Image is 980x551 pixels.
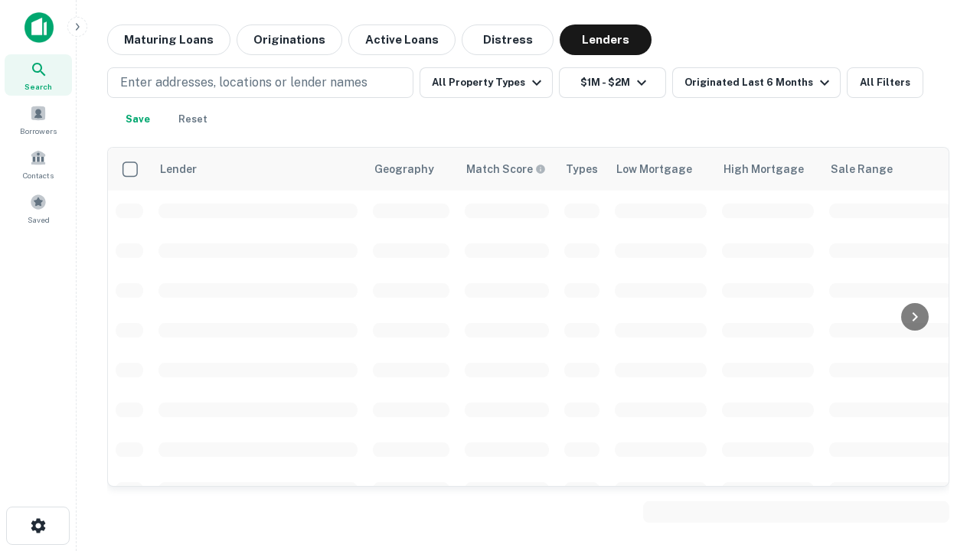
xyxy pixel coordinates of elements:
th: Geography [365,148,457,191]
div: Geography [374,160,434,178]
p: Enter addresses, locations or lender names [120,73,367,92]
button: Reset [168,104,217,135]
th: Capitalize uses an advanced AI algorithm to match your search with the best lender. The match sco... [457,148,557,191]
span: Contacts [23,169,54,181]
button: Maturing Loans [107,24,230,55]
div: Types [566,160,598,178]
img: capitalize-icon.png [24,12,54,43]
button: Save your search to get updates of matches that match your search criteria. [113,104,162,135]
button: $1M - $2M [559,67,666,98]
span: Saved [28,214,50,226]
button: Active Loans [348,24,456,55]
iframe: Chat Widget [903,429,980,502]
button: All Property Types [420,67,553,98]
th: Types [557,148,607,191]
button: Originated Last 6 Months [672,67,841,98]
div: Sale Range [831,160,893,178]
a: Search [5,54,72,96]
div: High Mortgage [724,160,804,178]
button: Distress [462,24,554,55]
th: Sale Range [822,148,959,191]
th: Lender [151,148,365,191]
a: Contacts [5,143,72,184]
div: Low Mortgage [616,160,692,178]
span: Borrowers [20,125,57,137]
div: Originated Last 6 Months [684,73,834,92]
h6: Match Score [466,161,543,178]
button: Enter addresses, locations or lender names [107,67,413,98]
span: Search [24,80,52,93]
a: Saved [5,187,72,229]
th: High Mortgage [714,148,822,191]
th: Low Mortgage [607,148,714,191]
button: Originations [237,24,342,55]
a: Borrowers [5,99,72,140]
button: All Filters [847,67,923,98]
div: Lender [160,160,197,178]
div: Capitalize uses an advanced AI algorithm to match your search with the best lender. The match sco... [466,161,546,178]
button: Lenders [560,24,652,55]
